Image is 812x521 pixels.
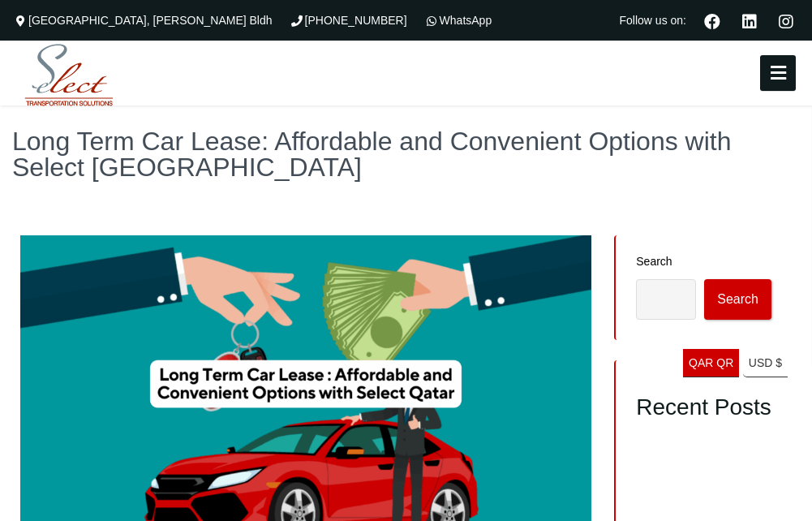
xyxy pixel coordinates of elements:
[289,14,407,27] a: [PHONE_NUMBER]
[735,11,763,29] a: Linkedin
[683,349,739,377] a: QAR QR
[636,394,771,421] h2: Recent Posts
[12,41,126,110] img: Select Rent a Car
[423,14,492,27] a: WhatsApp
[698,11,727,29] a: Facebook
[704,279,771,320] button: Search
[636,437,767,495] a: Conquer Every Journey with the Best SUV Rental in [GEOGRAPHIC_DATA] – Your Complete Select Rent a...
[743,349,788,377] a: USD $
[12,128,800,180] h1: Long Term Car Lease: Affordable and Convenient Options with Select [GEOGRAPHIC_DATA]
[771,11,800,29] a: Instagram
[636,256,771,267] label: Search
